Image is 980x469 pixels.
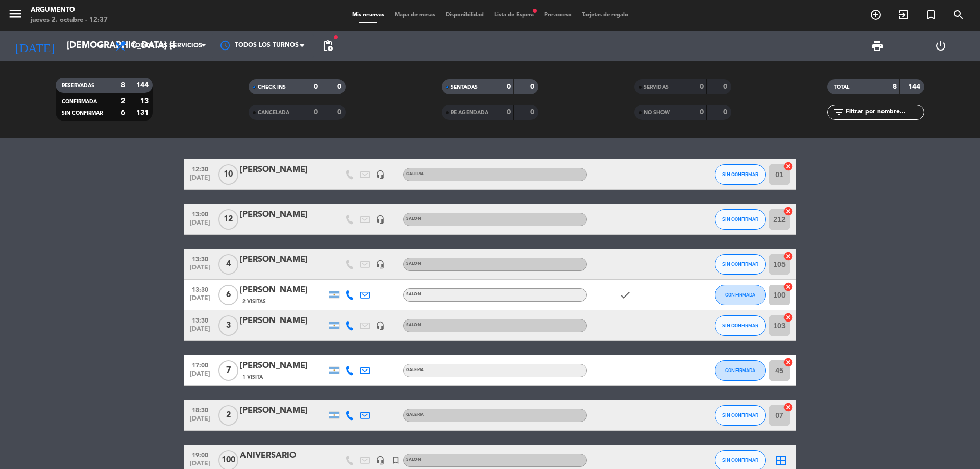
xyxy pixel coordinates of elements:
span: SENTADAS [451,85,478,90]
span: NO SHOW [644,110,670,115]
span: 12:30 [187,163,213,175]
i: turned_in_not [925,9,937,21]
span: [DATE] [187,175,213,186]
span: [DATE] [187,219,213,231]
i: border_all [775,454,787,466]
input: Filtrar por nombre... [845,107,924,118]
span: 13:30 [187,253,213,264]
i: cancel [783,282,793,292]
span: TOTAL [834,85,849,90]
strong: 8 [121,82,125,89]
i: menu [8,6,23,21]
span: CONFIRMADA [725,367,755,373]
span: Mis reservas [347,12,389,18]
button: SIN CONFIRMAR [715,315,766,336]
span: Pre-acceso [539,12,577,18]
span: [DATE] [187,326,213,337]
span: 7 [218,360,238,381]
span: 2 Visitas [242,298,266,306]
strong: 6 [121,109,125,116]
strong: 131 [136,109,151,116]
div: [PERSON_NAME] [240,253,327,266]
span: 10 [218,164,238,185]
strong: 0 [337,83,344,90]
span: print [871,40,884,52]
strong: 0 [700,109,704,116]
span: Mapa de mesas [389,12,440,18]
i: search [952,9,965,21]
i: cancel [783,161,793,171]
button: SIN CONFIRMAR [715,164,766,185]
span: SIN CONFIRMAR [722,323,758,328]
span: [DATE] [187,371,213,382]
span: 13:00 [187,208,213,219]
i: headset_mic [376,260,385,269]
i: check [619,289,631,301]
span: 3 [218,315,238,336]
i: cancel [783,402,793,412]
strong: 2 [121,97,125,105]
span: pending_actions [322,40,334,52]
span: [DATE] [187,295,213,307]
span: SIN CONFIRMAR [722,261,758,267]
strong: 144 [908,83,922,90]
strong: 144 [136,82,151,89]
span: 18:30 [187,404,213,415]
span: SIN CONFIRMAR [722,412,758,418]
i: exit_to_app [897,9,910,21]
strong: 8 [893,83,897,90]
span: Todos los servicios [132,42,202,50]
button: CONFIRMADA [715,285,766,305]
strong: 0 [530,109,536,116]
span: SIN CONFIRMAR [722,171,758,177]
span: fiber_manual_record [532,8,538,14]
i: cancel [783,312,793,323]
span: CONFIRMADA [725,292,755,298]
strong: 13 [140,97,151,105]
span: GALERIA [406,413,424,417]
span: SIN CONFIRMAR [722,216,758,222]
span: CANCELADA [258,110,289,115]
i: power_settings_new [935,40,947,52]
span: SALON [406,323,421,327]
span: GALERIA [406,172,424,176]
span: SIN CONFIRMAR [62,111,103,116]
span: fiber_manual_record [333,34,339,40]
i: cancel [783,357,793,367]
span: SALON [406,458,421,462]
div: [PERSON_NAME] [240,359,327,373]
span: 13:30 [187,314,213,326]
i: [DATE] [8,35,62,57]
span: RESERVADAS [62,83,94,88]
div: jueves 2. octubre - 12:37 [31,15,108,26]
span: Lista de Espera [489,12,539,18]
div: [PERSON_NAME] [240,284,327,297]
button: SIN CONFIRMAR [715,405,766,426]
span: RE AGENDADA [451,110,488,115]
div: [PERSON_NAME] [240,208,327,221]
span: SALON [406,217,421,221]
span: 1 Visita [242,373,263,381]
span: SALON [406,292,421,297]
button: SIN CONFIRMAR [715,254,766,275]
i: cancel [783,206,793,216]
span: 6 [218,285,238,305]
span: CHECK INS [258,85,286,90]
span: [DATE] [187,415,213,427]
div: LOG OUT [909,31,972,61]
i: headset_mic [376,456,385,465]
strong: 0 [700,83,704,90]
span: GALERIA [406,368,424,372]
strong: 0 [507,83,511,90]
i: headset_mic [376,321,385,330]
span: SALON [406,262,421,266]
strong: 0 [723,83,729,90]
span: CONFIRMADA [62,99,97,104]
i: filter_list [832,106,845,118]
span: 12 [218,209,238,230]
span: 2 [218,405,238,426]
strong: 0 [314,109,318,116]
button: menu [8,6,23,25]
i: add_circle_outline [870,9,882,21]
span: SERVIDAS [644,85,669,90]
